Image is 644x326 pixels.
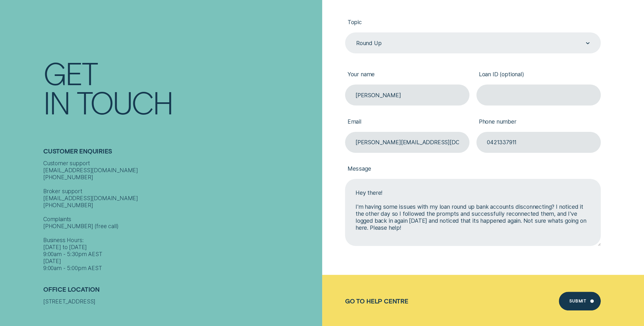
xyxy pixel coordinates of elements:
a: Go to Help Centre [345,297,408,305]
label: Message [345,160,601,179]
div: In [43,88,69,117]
h2: Office Location [43,286,319,298]
textarea: Hey there! I'm having some issues with my loan round up bank accounts disconnecting? I noticed it... [345,179,601,246]
div: Get [43,58,97,88]
div: [STREET_ADDRESS] [43,298,319,305]
button: Submit [559,292,601,310]
label: Loan ID (optional) [476,65,601,85]
label: Email [345,112,469,132]
div: Round Up [356,40,382,47]
h1: Get In Touch [43,58,319,117]
label: Your name [345,65,469,85]
label: Phone number [476,112,601,132]
label: Topic [345,13,601,32]
h2: Customer Enquiries [43,147,319,160]
div: Customer support [EMAIL_ADDRESS][DOMAIN_NAME] [PHONE_NUMBER] Broker support [EMAIL_ADDRESS][DOMAI... [43,160,319,272]
div: Touch [77,88,173,117]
